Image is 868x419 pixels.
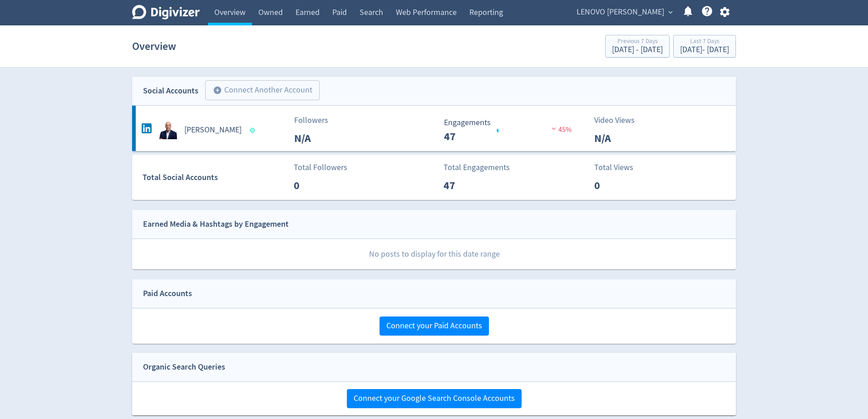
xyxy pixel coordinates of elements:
[605,35,670,58] button: Previous 7 Days[DATE] - [DATE]
[549,125,572,134] span: 45%
[612,46,663,54] div: [DATE] - [DATE]
[680,38,729,46] div: Last 7 Days
[444,177,496,194] p: 47
[386,322,482,330] span: Connect your Paid Accounts
[143,287,192,300] div: Paid Accounts
[294,161,347,174] p: Total Followers
[132,32,176,61] h1: Overview
[549,125,558,132] img: negative-performance.svg
[673,35,736,58] button: Last 7 Days[DATE]- [DATE]
[594,177,646,194] p: 0
[143,84,198,97] div: Social Accounts
[577,5,664,19] span: LENOVO [PERSON_NAME]
[347,389,522,408] button: Connect your Google Search Console Accounts
[680,46,729,54] div: [DATE] - [DATE]
[198,82,320,100] a: Connect Another Account
[143,171,287,184] div: Total Social Accounts
[594,114,646,127] p: Video Views
[294,114,346,127] p: Followers
[159,121,177,139] img: John Stamer undefined
[250,128,258,133] span: Data last synced: 8 Oct 2025, 11:02pm (AEDT)
[347,393,522,404] a: Connect your Google Search Console Accounts
[205,80,320,100] button: Connect Another Account
[594,130,646,146] p: N/A
[573,5,675,19] button: LENOVO [PERSON_NAME]
[294,130,346,146] p: N/A
[184,125,242,136] h5: [PERSON_NAME]
[594,161,646,174] p: Total Views
[132,106,736,151] a: John Stamer undefined[PERSON_NAME]FollowersN/A Engagements 47 Engagements 47 45%Video ViewsN/A
[143,218,289,231] div: Earned Media & Hashtags by Engagement
[380,317,489,336] button: Connect your Paid Accounts
[444,161,510,174] p: Total Engagements
[380,321,489,331] a: Connect your Paid Accounts
[143,361,225,374] div: Organic Search Queries
[213,86,222,95] span: add_circle
[612,38,663,46] div: Previous 7 Days
[666,8,675,16] span: expand_more
[354,395,515,403] span: Connect your Google Search Console Accounts
[294,177,346,194] p: 0
[439,118,576,142] svg: Engagements 47
[133,239,736,269] p: No posts to display for this date range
